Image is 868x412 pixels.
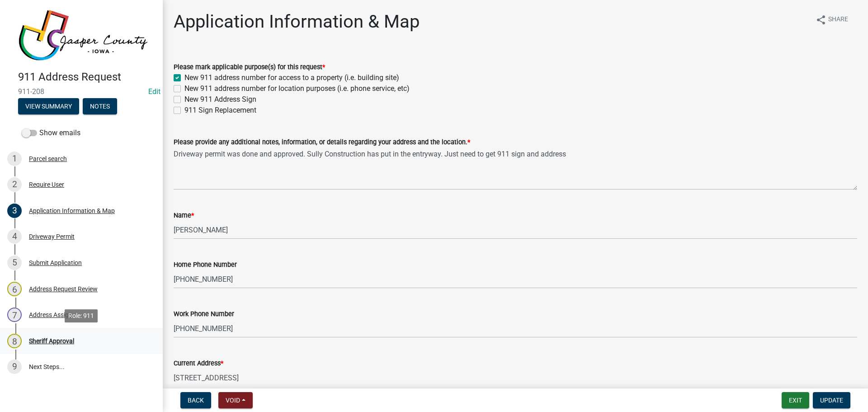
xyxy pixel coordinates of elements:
span: Share [828,14,848,25]
div: Parcel search [29,156,67,162]
span: Back [188,397,204,404]
div: 2 [7,177,22,192]
div: 6 [7,282,22,296]
label: Name [174,213,194,219]
div: 4 [7,229,22,244]
label: Work Phone Number [174,311,234,317]
wm-modal-confirm: Edit Application Number [148,87,160,96]
div: Address Assign [29,312,72,318]
label: Current Address [174,360,223,367]
span: 911-208 [18,87,145,96]
div: Sheriff Approval [29,338,74,344]
div: Submit Application [29,260,82,266]
label: Show emails [22,128,80,138]
div: 5 [7,256,22,270]
button: Exit [782,392,809,408]
div: 8 [7,334,22,348]
i: share [816,14,826,25]
wm-modal-confirm: Notes [83,103,117,110]
div: 7 [7,308,22,322]
button: Void [218,392,253,408]
div: Driveway Permit [29,233,75,240]
img: Jasper County, Iowa [18,9,148,61]
div: 3 [7,204,22,218]
span: Update [820,397,843,404]
div: 9 [7,360,22,374]
label: New 911 Address Sign [184,94,256,105]
label: Please mark applicable purpose(s) for this request [174,64,325,71]
div: Role: 911 [65,309,98,322]
button: Update [813,392,850,408]
label: 911 Sign Replacement [184,105,256,116]
wm-modal-confirm: Summary [18,103,79,110]
button: shareShare [808,11,855,28]
a: Edit [148,87,160,96]
label: Please provide any additional notes, information, or details regarding your address and the locat... [174,139,470,146]
div: 1 [7,152,22,166]
div: Address Request Review [29,286,98,292]
label: New 911 address number for access to a property (i.e. building site) [184,72,399,83]
button: Notes [83,98,117,114]
div: Require User [29,181,64,188]
label: New 911 address number for location purposes (i.e. phone service, etc) [184,83,410,94]
h4: 911 Address Request [18,71,156,84]
h1: Application Information & Map [174,11,420,33]
button: Back [180,392,211,408]
span: Void [226,397,240,404]
div: Application Information & Map [29,208,115,214]
button: View Summary [18,98,79,114]
label: Home Phone Number [174,262,237,268]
